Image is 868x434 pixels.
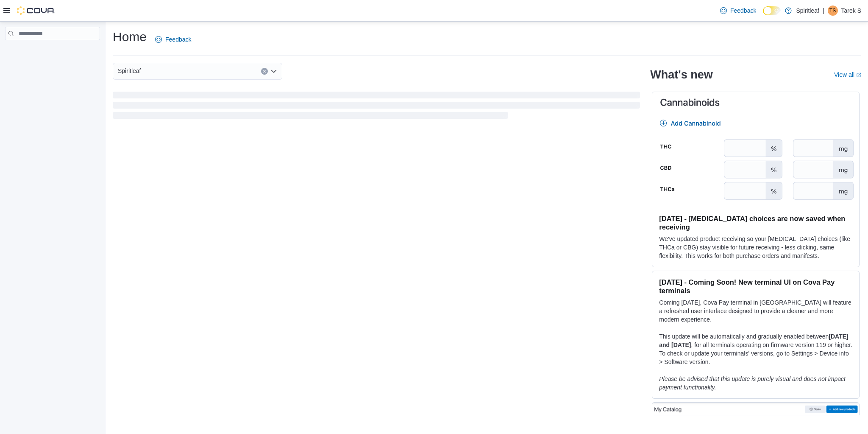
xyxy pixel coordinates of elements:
[113,28,147,45] h1: Home
[763,6,781,15] input: Dark Mode
[717,2,759,19] a: Feedback
[856,73,861,78] svg: External link
[118,66,141,76] span: Spiritleaf
[5,42,100,62] nav: Complex example
[829,6,836,16] span: TS
[796,6,819,16] p: Spiritleaf
[650,68,712,81] h2: What's new
[113,93,640,120] span: Loading
[261,68,268,75] button: Clear input
[165,35,191,44] span: Feedback
[17,6,55,15] img: Cova
[270,68,277,75] button: Open list of options
[823,6,824,16] p: |
[659,278,852,295] h3: [DATE] - Coming Soon! New terminal UI on Cova Pay terminals
[828,6,838,16] div: Tarek S
[834,71,861,78] a: View allExternal link
[841,6,861,16] p: Tarek S
[659,235,852,260] p: We've updated product receiving so your [MEDICAL_DATA] choices (like THCa or CBG) stay visible fo...
[659,298,852,324] p: Coming [DATE], Cova Pay terminal in [GEOGRAPHIC_DATA] will feature a refreshed user interface des...
[659,332,852,366] p: This update will be automatically and gradually enabled between , for all terminals operating on ...
[730,6,756,15] span: Feedback
[659,214,852,231] h3: [DATE] - [MEDICAL_DATA] choices are now saved when receiving
[152,31,195,48] a: Feedback
[659,375,846,391] em: Please be advised that this update is purely visual and does not impact payment functionality.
